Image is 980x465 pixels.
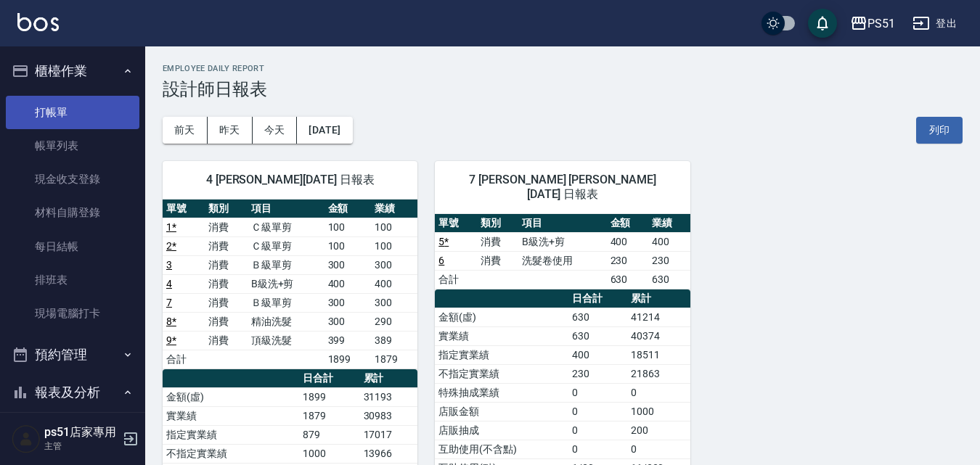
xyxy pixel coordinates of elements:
[205,312,247,331] td: 消費
[435,440,568,458] td: 互助使用(不含點)
[360,387,418,406] td: 31193
[163,64,963,73] h2: Employee Daily Report
[371,331,417,350] td: 389
[607,270,649,289] td: 630
[208,117,253,144] button: 昨天
[568,440,627,458] td: 0
[6,297,139,330] a: 現場電腦打卡
[360,425,418,444] td: 17017
[435,308,568,326] td: 金額(虛)
[248,293,324,312] td: Ｂ級單剪
[627,440,690,458] td: 0
[324,312,371,331] td: 300
[916,117,963,144] button: 列印
[627,326,690,345] td: 40374
[248,255,324,274] td: Ｂ級單剪
[163,444,299,463] td: 不指定實業績
[435,214,690,289] table: a dense table
[627,421,690,440] td: 200
[607,251,649,270] td: 230
[648,214,690,233] th: 業績
[568,289,627,308] th: 日合計
[205,331,247,350] td: 消費
[568,326,627,345] td: 630
[648,270,690,289] td: 630
[648,251,690,270] td: 230
[371,312,417,331] td: 290
[205,199,247,218] th: 類別
[44,425,118,440] h5: ps51店家專用
[627,383,690,402] td: 0
[435,270,477,289] td: 合計
[627,364,690,383] td: 21863
[452,173,672,202] span: 7 [PERSON_NAME] [PERSON_NAME][DATE] 日報表
[205,274,247,293] td: 消費
[324,274,371,293] td: 400
[435,402,568,421] td: 店販金額
[166,278,172,289] a: 4
[299,387,359,406] td: 1899
[435,345,568,364] td: 指定實業績
[6,263,139,297] a: 排班表
[180,173,400,187] span: 4 [PERSON_NAME][DATE] 日報表
[6,336,139,374] button: 預約管理
[299,444,359,463] td: 1000
[371,236,417,255] td: 100
[324,199,371,218] th: 金額
[568,421,627,440] td: 0
[205,218,247,236] td: 消費
[163,117,208,144] button: 前天
[907,10,963,37] button: 登出
[17,13,59,31] img: Logo
[518,251,606,270] td: 洗髮卷使用
[163,79,963,99] h3: 設計師日報表
[248,331,324,350] td: 頂級洗髮
[435,421,568,440] td: 店販抽成
[371,274,417,293] td: 400
[163,387,299,406] td: 金額(虛)
[324,218,371,236] td: 100
[477,232,519,251] td: 消費
[248,199,324,218] th: 項目
[844,9,901,38] button: PS51
[297,117,352,144] button: [DATE]
[360,369,418,388] th: 累計
[435,326,568,345] td: 實業績
[253,117,298,144] button: 今天
[166,259,172,271] a: 3
[371,293,417,312] td: 300
[371,255,417,274] td: 300
[6,96,139,129] a: 打帳單
[248,218,324,236] td: Ｃ級單剪
[627,345,690,364] td: 18511
[518,232,606,251] td: B級洗+剪
[163,406,299,425] td: 實業績
[299,369,359,388] th: 日合計
[371,199,417,218] th: 業績
[12,424,41,453] img: Person
[6,162,139,196] a: 現金收支登錄
[324,255,371,274] td: 300
[6,129,139,162] a: 帳單列表
[163,199,205,218] th: 單號
[163,425,299,444] td: 指定實業績
[627,402,690,421] td: 1000
[371,350,417,369] td: 1879
[867,15,895,33] div: PS51
[435,383,568,402] td: 特殊抽成業績
[477,214,519,233] th: 類別
[648,232,690,251] td: 400
[324,293,371,312] td: 300
[568,402,627,421] td: 0
[205,255,247,274] td: 消費
[808,9,837,38] button: save
[568,383,627,402] td: 0
[299,406,359,425] td: 1879
[248,312,324,331] td: 精油洗髮
[568,308,627,326] td: 630
[627,308,690,326] td: 41214
[435,364,568,383] td: 不指定實業績
[627,289,690,308] th: 累計
[248,236,324,255] td: Ｃ級單剪
[324,236,371,255] td: 100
